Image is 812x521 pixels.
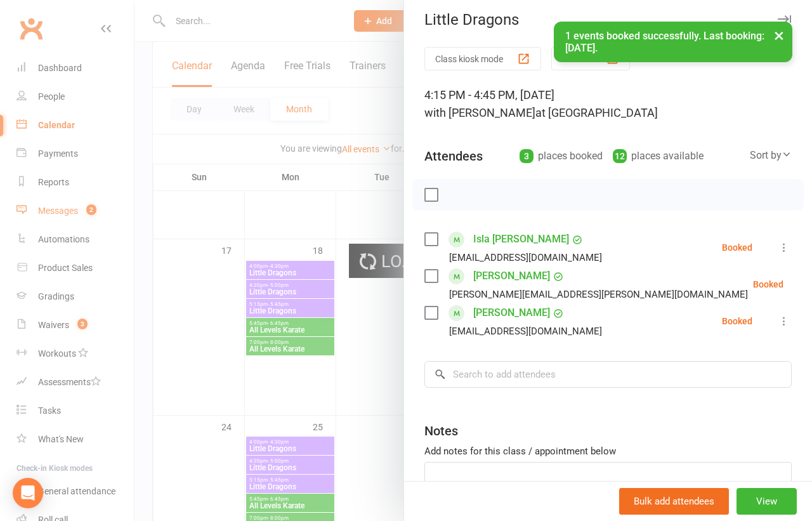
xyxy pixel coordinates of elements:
button: View [737,488,797,515]
div: places booked [520,147,603,165]
div: 1 events booked successfully. Last booking: [DATE]. [554,22,792,62]
a: [PERSON_NAME] [473,266,550,286]
div: Notes [424,422,458,440]
a: Isla [PERSON_NAME] [473,229,569,249]
div: [EMAIL_ADDRESS][DOMAIN_NAME] [449,323,602,340]
input: Search to add attendees [424,361,792,388]
div: Booked [722,317,752,326]
a: [PERSON_NAME] [473,303,550,323]
div: 12 [613,149,627,163]
div: places available [613,147,704,165]
div: Attendees [424,147,483,165]
button: × [768,22,790,49]
div: Open Intercom Messenger [13,478,43,508]
div: Add notes for this class / appointment below [424,444,792,459]
div: Sort by [750,147,792,164]
div: [EMAIL_ADDRESS][DOMAIN_NAME] [449,249,602,266]
button: Bulk add attendees [619,488,729,515]
div: 3 [520,149,534,163]
div: [PERSON_NAME][EMAIL_ADDRESS][PERSON_NAME][DOMAIN_NAME] [449,286,748,303]
span: at [GEOGRAPHIC_DATA] [535,106,658,119]
div: Booked [753,280,783,289]
div: Little Dragons [404,11,812,29]
div: Booked [722,243,752,252]
div: 4:15 PM - 4:45 PM, [DATE] [424,86,792,122]
span: with [PERSON_NAME] [424,106,535,119]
